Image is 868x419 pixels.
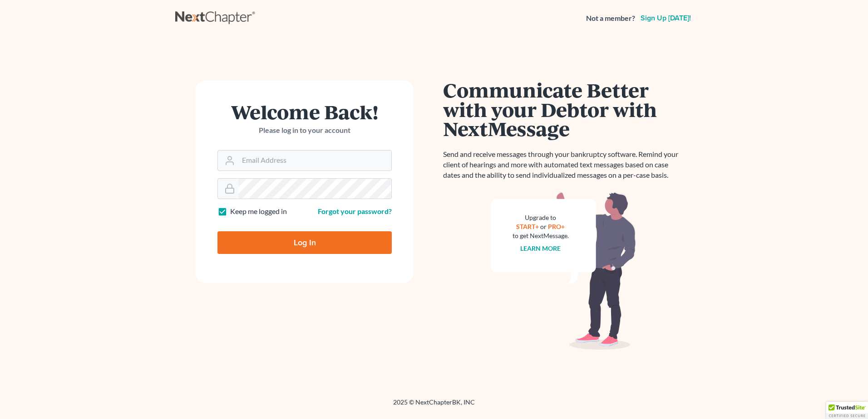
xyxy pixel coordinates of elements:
[443,80,684,138] h1: Communicate Better with your Debtor with NextMessage
[513,231,569,240] div: to get NextMessage.
[238,151,391,171] input: Email Address
[586,13,635,24] strong: Not a member?
[443,149,684,180] p: Send and receive messages through your bankruptcy software. Remind your client of hearings and mo...
[541,223,547,230] span: or
[548,223,565,230] a: PRO+
[513,213,569,222] div: Upgrade to
[217,125,392,136] p: Please log in to your account
[230,206,287,217] label: Keep me logged in
[175,398,693,414] div: 2025 © NextChapterBK, INC
[491,191,636,350] img: nextmessage_bg-59042aed3d76b12b5cd301f8e5b87938c9018125f34e5fa2b7a6b67550977c72.svg
[318,207,392,215] a: Forgot your password?
[639,15,693,22] a: Sign up [DATE]!
[826,402,868,419] div: TrustedSite Certified
[517,223,539,230] a: START+
[521,244,561,252] a: Learn more
[217,231,392,254] input: Log In
[217,102,392,122] h1: Welcome Back!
